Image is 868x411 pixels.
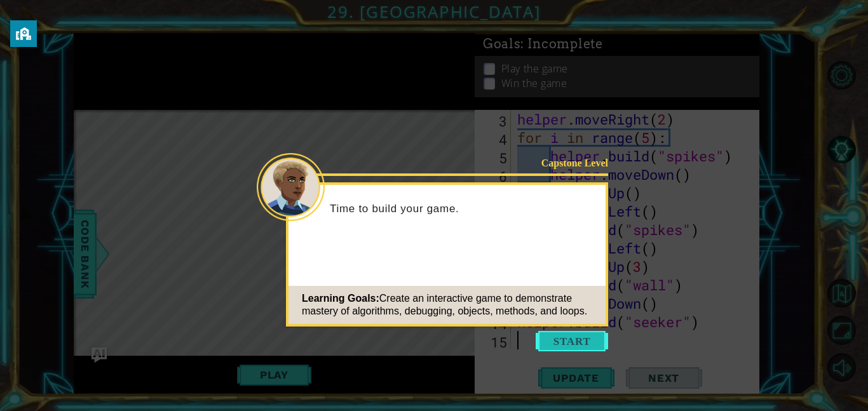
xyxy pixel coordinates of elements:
span: Create an interactive game to demonstrate mastery of algorithms, debugging, objects, methods, and... [302,293,587,316]
div: Capstone Level [527,156,608,170]
button: Start [536,331,608,351]
p: Time to build your game. [330,202,597,216]
span: Learning Goals: [302,293,379,304]
button: privacy banner [10,20,37,47]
